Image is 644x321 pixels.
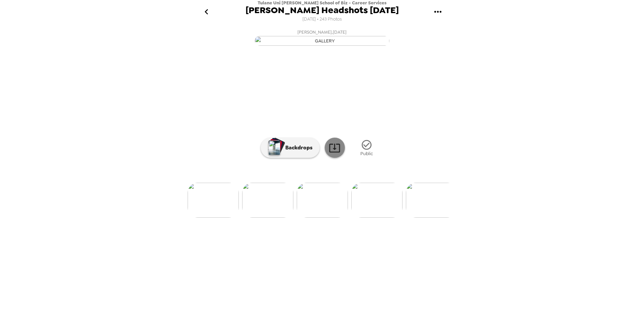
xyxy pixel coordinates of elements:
[297,28,347,36] span: [PERSON_NAME] , [DATE]
[297,183,348,218] img: gallery
[302,15,342,24] span: [DATE] • 243 Photos
[242,183,293,218] img: gallery
[187,26,457,48] button: [PERSON_NAME],[DATE]
[350,135,384,160] button: Public
[246,6,399,15] span: [PERSON_NAME] Headshots [DATE]
[351,183,402,218] img: gallery
[282,144,313,152] p: Backdrops
[406,183,457,218] img: gallery
[427,1,449,23] button: gallery menu
[360,151,373,156] span: Public
[195,1,217,23] button: go back
[255,36,389,46] img: gallery
[261,138,320,158] button: Backdrops
[188,183,239,218] img: gallery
